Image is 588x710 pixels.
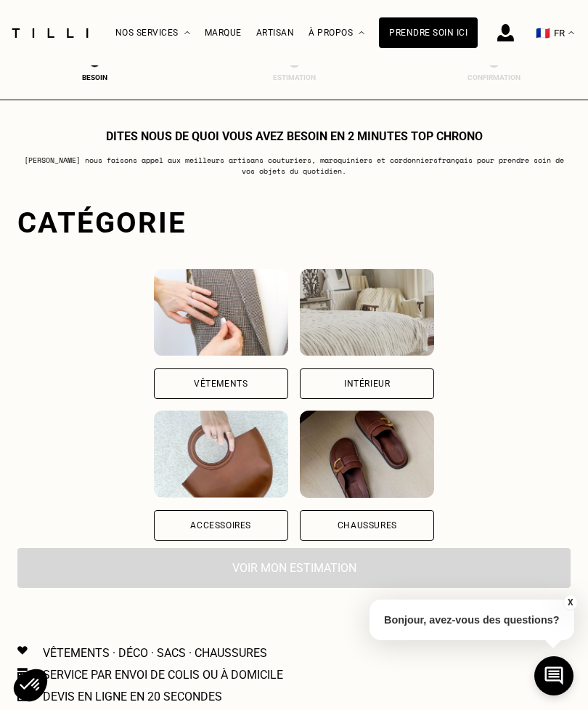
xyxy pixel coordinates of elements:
[309,1,364,65] div: À propos
[194,379,248,388] div: Vêtements
[190,521,251,530] div: Accessoires
[106,129,483,143] h1: Dites nous de quoi vous avez besoin en 2 minutes top chrono
[154,269,288,356] img: Vêtements
[379,17,478,48] a: Prendre soin ici
[300,411,434,498] img: Chaussures
[300,269,434,356] img: Intérieur
[17,646,28,655] img: Icon
[563,594,577,610] button: X
[43,690,222,703] p: Devis en ligne en 20 secondes
[7,28,94,38] img: Logo du service de couturière Tilli
[369,600,574,640] p: Bonjour, avez-vous des questions?
[17,155,571,177] p: [PERSON_NAME] nous faisons appel aux meilleurs artisans couturiers , maroquiniers et cordonniers ...
[528,1,581,65] button: 🇫🇷 FR
[344,379,390,388] div: Intérieur
[256,28,295,38] a: Artisan
[568,31,574,35] img: menu déroulant
[17,206,571,240] div: Catégorie
[359,31,364,35] img: Menu déroulant à propos
[338,521,397,530] div: Chaussures
[205,28,242,38] a: Marque
[465,73,523,81] div: Confirmation
[115,1,190,65] div: Nos services
[154,411,288,498] img: Accessoires
[497,24,514,41] img: icône connexion
[65,73,123,81] div: Besoin
[536,26,550,40] span: 🇫🇷
[43,646,267,660] p: Vêtements · Déco · Sacs · Chaussures
[184,31,190,35] img: Menu déroulant
[43,668,283,682] p: Service par envoi de colis ou à domicile
[265,73,323,81] div: Estimation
